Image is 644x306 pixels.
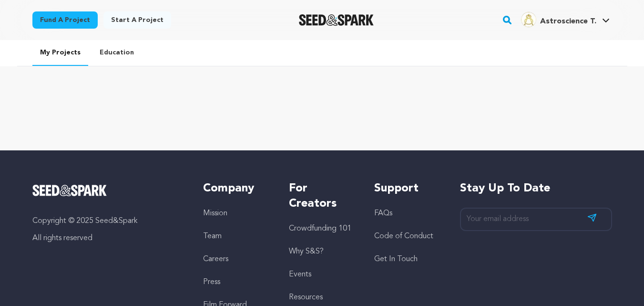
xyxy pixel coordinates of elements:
a: Fund a project [32,11,98,29]
img: b965ccbfd9132eb9.jpg [521,12,536,27]
a: Careers [203,255,228,263]
a: Astroscience T.'s Profile [519,10,612,27]
div: Astroscience T.'s Profile [521,12,596,27]
a: Seed&Spark Homepage [299,14,374,26]
a: Get In Touch [374,255,418,263]
a: Why S&S? [289,248,324,255]
a: Seed&Spark Homepage [32,185,184,196]
h5: For Creators [289,181,355,211]
span: Astroscience T.'s Profile [519,10,612,30]
a: Team [203,232,222,240]
h5: Company [203,181,269,196]
p: All rights reserved [32,232,184,244]
a: Education [92,40,142,65]
p: Copyright © 2025 Seed&Spark [32,215,184,227]
h5: Stay up to date [460,181,612,196]
a: Mission [203,210,227,217]
a: Crowdfunding 101 [289,225,351,232]
a: My Projects [32,40,88,66]
img: Seed&Spark Logo Dark Mode [299,14,374,26]
input: Your email address [460,208,612,231]
a: FAQs [374,210,392,217]
a: Start a project [103,11,171,29]
a: Press [203,278,220,286]
h5: Support [374,181,440,196]
img: Seed&Spark Logo [32,185,107,196]
a: Code of Conduct [374,232,433,240]
a: Resources [289,294,323,301]
a: Events [289,271,311,278]
span: Astroscience T. [540,18,596,25]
